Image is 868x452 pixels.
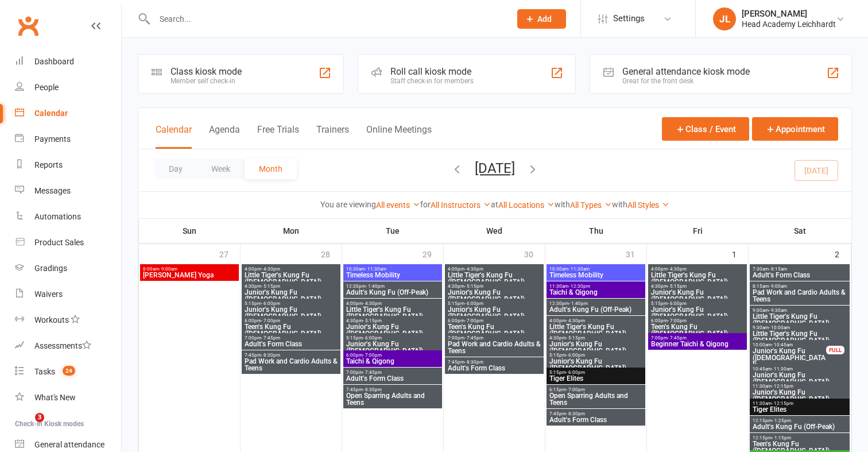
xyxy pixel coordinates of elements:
[257,124,299,149] button: Free Trials
[752,325,847,330] span: 9:30am
[769,266,787,272] span: - 8:15am
[772,366,793,372] span: - 11:30am
[346,392,440,406] span: Open Sparring Adults and Teens
[447,341,541,354] span: Pad Work and Cardio Adults & Teens
[647,219,749,243] th: Fri
[549,266,643,272] span: 10:30am
[742,19,836,29] div: Head Academy Leichhardt
[772,435,791,441] span: - 1:15pm
[464,266,483,272] span: - 4:30pm
[244,272,338,285] span: Little Tiger's Kung Fu ([DEMOGRAPHIC_DATA])
[752,289,847,303] span: Pad Work and Cardio Adults & Teens
[752,406,847,413] span: Tiger Elites
[346,370,440,375] span: 7:00pm
[15,385,121,411] a: What's New
[447,289,541,303] span: Junior's Kung Fu ([DEMOGRAPHIC_DATA])
[63,366,75,376] span: 24
[366,124,432,149] button: Online Meetings
[752,330,847,344] span: Little Tiger's Kung Fu ([DEMOGRAPHIC_DATA])
[650,272,745,285] span: Little Tiger's Kung Fu ([DEMOGRAPHIC_DATA])
[549,411,643,416] span: 7:45pm
[261,353,280,358] span: - 8:30pm
[752,366,847,372] span: 10:45am
[34,393,76,402] div: What's New
[668,266,687,272] span: - 4:30pm
[346,341,440,354] span: Junior's Kung Fu ([DEMOGRAPHIC_DATA])
[752,372,847,385] span: Junior's Kung Fu ([DEMOGRAPHIC_DATA])
[549,289,643,296] span: Taichi & Qigong
[668,335,687,341] span: - 7:45pm
[537,14,552,24] span: Add
[612,200,627,209] strong: with
[549,284,643,289] span: 11:30am
[568,266,590,272] span: - 11:30am
[772,342,793,347] span: - 10:45am
[464,335,483,341] span: - 7:45pm
[752,347,827,368] span: Junior's Kung Fu ([DEMOGRAPHIC_DATA])
[622,77,750,85] div: Great for the front desk
[346,289,440,296] span: Adult's Kung Fu (Off-Peak)
[447,335,541,341] span: 7:00pm
[15,101,121,126] a: Calendar
[244,301,338,306] span: 5:15pm
[566,411,585,416] span: - 8:30pm
[244,306,338,320] span: Junior's Kung Fu ([DEMOGRAPHIC_DATA])
[732,244,748,263] div: 1
[549,335,643,341] span: 4:30pm
[244,284,338,289] span: 4:30pm
[159,266,177,272] span: - 9:00am
[320,200,376,209] strong: You are viewing
[346,266,440,272] span: 10:30am
[752,266,847,272] span: 7:30am
[626,244,646,263] div: 31
[363,370,382,375] span: - 7:45pm
[464,318,483,323] span: - 7:00pm
[549,375,643,382] span: Tiger Elites
[447,266,541,272] span: 4:00pm
[650,318,745,323] span: 6:00pm
[346,272,440,279] span: Timeless Mobility
[549,353,643,358] span: 5:15pm
[244,266,338,272] span: 4:00pm
[261,318,280,323] span: - 7:00pm
[464,301,483,306] span: - 6:00pm
[366,284,385,289] span: - 1:40pm
[15,256,121,281] a: Gradings
[464,284,483,289] span: - 5:15pm
[346,318,440,323] span: 4:30pm
[15,75,121,101] a: People
[346,335,440,341] span: 5:15pm
[14,11,42,40] a: Clubworx
[752,284,847,289] span: 8:15am
[549,370,643,375] span: 5:15pm
[650,284,745,289] span: 4:30pm
[15,230,121,256] a: Product Sales
[244,323,338,337] span: Teen's Kung Fu ([DEMOGRAPHIC_DATA])
[752,423,847,430] span: Adult's Kung Fu (Off-Peak)
[34,160,63,169] div: Reports
[668,318,687,323] span: - 7:00pm
[431,200,491,210] a: All Instructors
[363,301,382,306] span: - 4:30pm
[475,160,515,176] button: [DATE]
[650,289,745,303] span: Junior's Kung Fu ([DEMOGRAPHIC_DATA])
[752,418,847,423] span: 12:15pm
[365,266,386,272] span: - 11:30am
[346,387,440,392] span: 7:45pm
[244,353,338,358] span: 7:45pm
[650,341,745,347] span: Beginner Taichi & Qigong
[346,301,440,306] span: 4:00pm
[316,124,349,149] button: Trainers
[713,7,736,30] div: JL
[15,49,121,75] a: Dashboard
[346,353,440,358] span: 6:00pm
[772,384,793,389] span: - 12:15pm
[662,117,749,141] button: Class / Event
[154,159,197,179] button: Day
[650,335,745,341] span: 7:00pm
[244,341,338,347] span: Adult's Form Class
[151,11,502,27] input: Search...
[613,6,645,32] span: Settings
[570,200,612,210] a: All Types
[498,200,555,210] a: All Locations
